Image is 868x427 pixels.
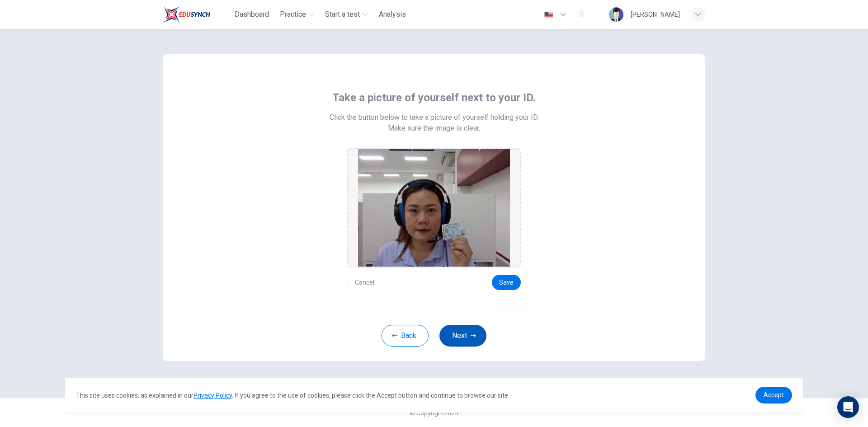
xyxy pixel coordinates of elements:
button: Start a test [321,6,372,23]
img: Profile picture [609,7,623,22]
span: Take a picture of yourself next to your ID. [332,90,536,105]
span: Practice [280,9,306,20]
button: Cancel [347,275,382,290]
button: Back [382,325,429,347]
span: Accept [764,391,784,399]
div: cookieconsent [65,378,803,413]
button: Practice [276,6,318,23]
div: [PERSON_NAME] [631,9,680,20]
span: Make sure the image is clear. [388,123,480,134]
span: Analysis [379,9,406,20]
span: Start a test [325,9,360,20]
a: Train Test logo [163,5,231,23]
span: This site uses cookies, as explained in our . If you agree to the use of cookies, please click th... [76,392,509,399]
a: dismiss cookie message [755,387,792,404]
button: Save [492,275,521,290]
button: Next [439,325,486,347]
button: Analysis [375,6,410,23]
img: en [543,11,554,18]
button: Dashboard [231,6,273,23]
span: © Copyright 2025 [410,409,458,417]
a: Privacy Policy [193,392,232,399]
div: Open Intercom Messenger [837,396,859,418]
img: Train Test logo [163,5,210,23]
span: Click the button below to take a picture of yourself holding your ID. [330,112,539,123]
span: Dashboard [235,9,269,20]
img: preview screemshot [358,149,510,267]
